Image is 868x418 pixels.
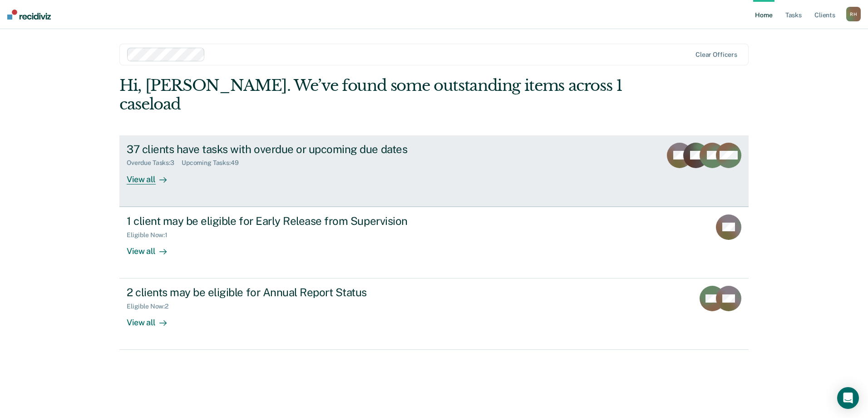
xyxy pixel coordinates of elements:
div: 37 clients have tasks with overdue or upcoming due dates [127,143,445,156]
div: Clear officers [695,51,737,59]
div: Upcoming Tasks : 49 [182,159,246,167]
a: 37 clients have tasks with overdue or upcoming due datesOverdue Tasks:3Upcoming Tasks:49View all [119,135,749,207]
div: View all [127,239,178,256]
div: Eligible Now : 1 [127,231,175,239]
div: Overdue Tasks : 3 [127,159,182,167]
img: Recidiviz [7,10,51,20]
div: Eligible Now : 2 [127,303,176,310]
div: Hi, [PERSON_NAME]. We’ve found some outstanding items across 1 caseload [119,76,623,114]
div: View all [127,167,178,184]
div: View all [127,310,178,328]
a: 1 client may be eligible for Early Release from SupervisionEligible Now:1View all [119,207,749,279]
div: Open Intercom Messenger [837,387,859,409]
div: 2 clients may be eligible for Annual Report Status [127,286,445,299]
div: 1 client may be eligible for Early Release from Supervision [127,214,445,228]
div: R H [846,7,861,21]
button: RH [846,7,861,21]
a: 2 clients may be eligible for Annual Report StatusEligible Now:2View all [119,279,749,350]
